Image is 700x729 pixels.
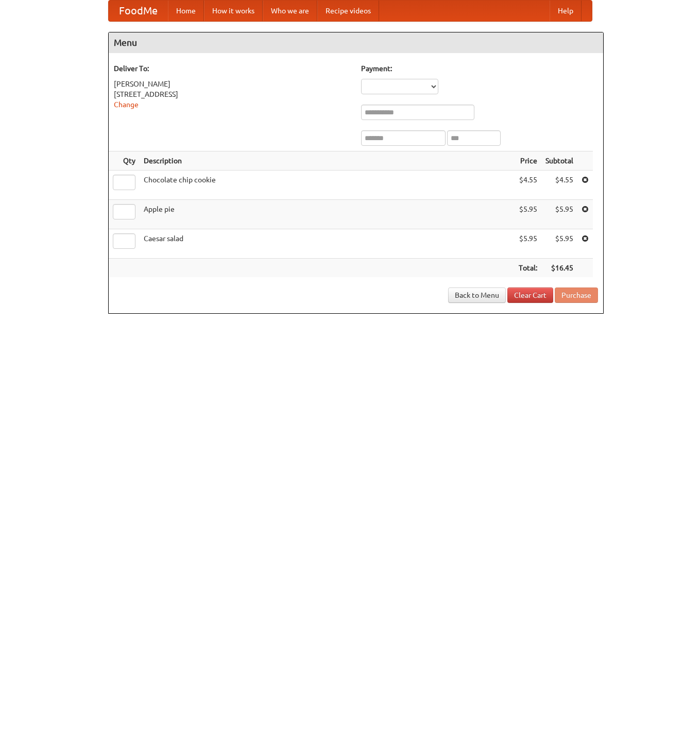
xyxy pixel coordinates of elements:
[555,287,598,303] button: Purchase
[114,100,139,109] a: Change
[204,1,263,21] a: How it works
[317,1,379,21] a: Recipe videos
[140,200,515,229] td: Apple pie
[515,171,541,200] td: $4.55
[515,229,541,259] td: $5.95
[109,1,168,21] a: FoodMe
[507,287,553,303] a: Clear Cart
[140,171,515,200] td: Chocolate chip cookie
[109,32,603,53] h4: Menu
[541,200,577,229] td: $5.95
[541,171,577,200] td: $4.55
[114,79,351,89] div: [PERSON_NAME]
[168,1,204,21] a: Home
[140,151,515,171] th: Description
[541,151,577,171] th: Subtotal
[140,229,515,259] td: Caesar salad
[541,259,577,278] th: $16.45
[114,89,351,99] div: [STREET_ADDRESS]
[263,1,317,21] a: Who we are
[361,63,598,74] h5: Payment:
[515,151,541,171] th: Price
[448,287,506,303] a: Back to Menu
[550,1,582,21] a: Help
[515,259,541,278] th: Total:
[515,200,541,229] td: $5.95
[109,151,140,171] th: Qty
[114,63,351,74] h5: Deliver To:
[541,229,577,259] td: $5.95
